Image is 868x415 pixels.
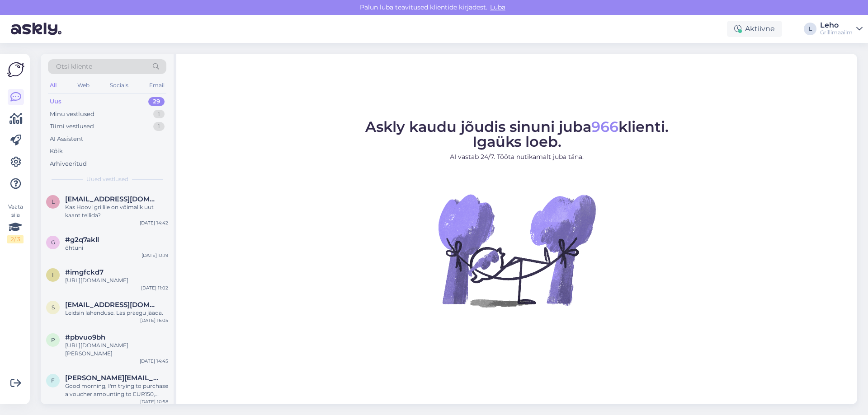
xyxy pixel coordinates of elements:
[50,159,87,168] div: Arhiveeritud
[65,333,105,341] span: #pbvuo9bh
[435,169,598,331] img: No Chat active
[56,62,92,71] span: Otsi kliente
[140,398,168,405] div: [DATE] 10:58
[804,23,816,35] div: L
[65,203,168,219] div: Kas Hoovi grillile on võimalik uut kaant tellida?
[50,147,63,156] div: Kõik
[48,79,58,91] div: All
[487,3,508,11] span: Luba
[153,110,165,119] div: 1
[820,22,853,29] div: Leho
[65,244,168,252] div: õhtuni
[591,118,618,135] span: 966
[65,382,168,398] div: Good morning, I'm trying to purchase a voucher amounting to EUR150, however when I get to check o...
[65,268,104,276] span: #imgfckd7
[65,276,168,284] div: [URL][DOMAIN_NAME]
[75,79,91,91] div: Web
[52,304,55,311] span: s
[108,79,130,91] div: Socials
[50,97,61,106] div: Uus
[153,122,165,131] div: 1
[820,29,853,36] div: Grillimaailm
[140,317,168,324] div: [DATE] 16:05
[142,252,168,259] div: [DATE] 13:19
[65,309,168,317] div: Leidsin lahenduse. Las praegu jääda.
[65,301,159,309] span: spektruumstuudio@gmail.com
[50,135,83,144] div: AI Assistent
[7,61,24,78] img: Askly Logo
[51,239,55,246] span: g
[65,195,159,203] span: linnotiiu@gmail.com
[50,110,94,119] div: Minu vestlused
[52,198,55,205] span: l
[86,175,128,183] span: Uued vestlused
[52,271,54,278] span: i
[140,219,168,226] div: [DATE] 14:42
[727,21,782,37] div: Aktiivne
[51,336,55,343] span: p
[365,152,669,162] p: AI vastab 24/7. Tööta nutikamalt juba täna.
[140,358,168,364] div: [DATE] 14:45
[7,203,24,243] div: Vaata siia
[65,374,159,382] span: francesca@xtendedgaming.com
[365,118,669,150] span: Askly kaudu jõudis sinuni juba klienti. Igaüks loeb.
[147,79,166,91] div: Email
[65,341,168,358] div: [URL][DOMAIN_NAME][PERSON_NAME]
[7,235,24,243] div: 2 / 3
[65,236,99,244] span: #g2q7akll
[51,377,55,384] span: f
[820,22,863,36] a: LehoGrillimaailm
[50,122,94,131] div: Tiimi vestlused
[141,284,168,291] div: [DATE] 11:02
[148,97,165,106] div: 29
